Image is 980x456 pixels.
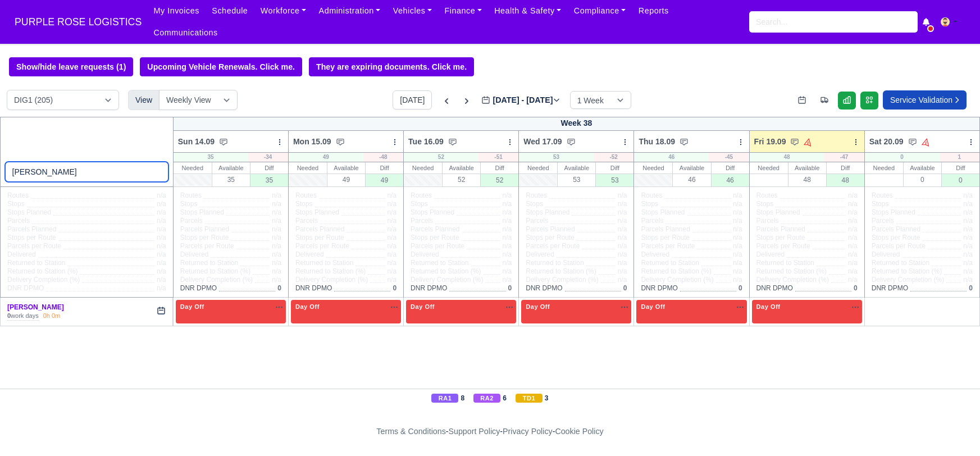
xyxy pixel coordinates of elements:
[272,234,281,241] span: n/a
[376,427,445,436] a: Terms & Conditions
[327,174,365,185] div: 49
[756,191,778,200] span: Routes
[526,200,543,208] span: Stops
[250,162,288,174] div: Diff
[7,191,29,200] span: Routes
[618,217,627,225] span: n/a
[848,225,858,233] span: n/a
[526,191,547,200] span: Routes
[872,242,926,250] span: Parcels per Route
[7,242,61,250] span: Parcels per Route
[872,225,920,234] span: Parcels Planned
[180,276,253,284] span: Delivery Completion (%)
[173,117,979,131] div: Week 38
[411,242,464,250] span: Parcels per Route
[503,394,507,403] strong: 6
[293,303,322,311] span: Day Off
[516,394,543,403] span: TD1
[618,234,627,241] span: n/a
[404,153,478,162] div: 52
[963,259,973,267] span: n/a
[174,153,248,162] div: 35
[309,57,474,76] a: They are expiring documents. Click me.
[157,217,166,225] span: n/a
[212,162,250,174] div: Available
[481,162,518,174] div: Diff
[387,242,396,250] span: n/a
[503,250,512,258] span: n/a
[295,284,332,293] span: DNR DPMO
[673,162,710,174] div: Available
[733,200,742,208] span: n/a
[963,267,973,275] span: n/a
[526,267,596,276] span: Returned to Station (%)
[5,162,168,182] input: Search contractors...
[545,394,549,403] strong: 3
[641,250,669,259] span: Delivered
[180,242,234,250] span: Parcels per Route
[641,267,711,276] span: Returned to Station (%)
[904,162,941,174] div: Available
[411,267,481,276] span: Returned to Station (%)
[733,191,742,199] span: n/a
[327,162,365,174] div: Available
[963,208,973,216] span: n/a
[180,259,238,267] span: Returned to Station
[526,225,575,234] span: Parcels Planned
[293,136,331,147] span: Mon 15.09
[848,191,858,199] span: n/a
[865,153,940,162] div: 0
[963,250,973,258] span: n/a
[618,250,627,258] span: n/a
[387,234,396,241] span: n/a
[272,250,281,258] span: n/a
[212,174,250,185] div: 35
[733,242,742,250] span: n/a
[157,276,166,284] span: n/a
[178,303,207,311] span: Day Off
[295,217,318,225] span: Parcels
[733,234,742,241] span: n/a
[503,200,512,208] span: n/a
[503,234,512,241] span: n/a
[824,153,864,162] div: -47
[411,250,439,259] span: Delivered
[431,394,458,403] span: RA1
[827,174,864,186] div: 48
[393,90,432,110] button: [DATE]
[848,276,858,284] span: n/a
[526,276,598,284] span: Delivery Completion (%)
[272,208,281,216] span: n/a
[641,217,663,225] span: Parcels
[295,191,317,200] span: Routes
[526,234,575,242] span: Stops per Route
[174,162,212,174] div: Needed
[558,174,595,185] div: 53
[250,174,288,186] div: 35
[7,217,30,225] span: Parcels
[963,191,973,199] span: n/a
[157,267,166,275] span: n/a
[449,427,500,436] a: Support Policy
[508,284,512,292] span: 0
[503,242,512,250] span: n/a
[408,136,444,147] span: Tue 16.09
[147,22,224,44] a: Communications
[618,259,627,267] span: n/a
[618,208,627,216] span: n/a
[526,250,554,259] span: Delivered
[180,250,209,259] span: Delivered
[411,284,447,293] span: DNR DPMO
[969,284,973,292] span: 0
[519,153,594,162] div: 53
[712,174,749,186] div: 46
[157,284,166,292] span: n/a
[180,284,217,293] span: DNR DPMO
[157,225,166,233] span: n/a
[272,259,281,267] span: n/a
[272,276,281,284] span: n/a
[526,242,580,250] span: Parcels per Route
[366,162,403,174] div: Diff
[756,200,774,208] span: Stops
[411,259,468,267] span: Returned to Station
